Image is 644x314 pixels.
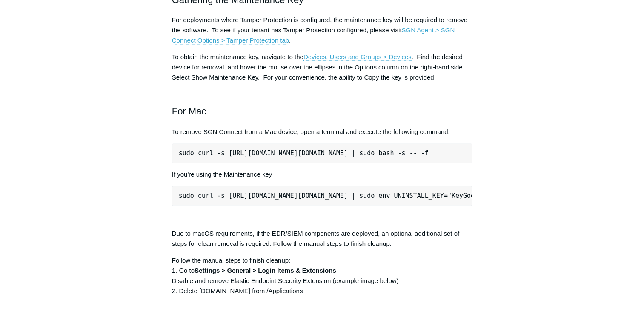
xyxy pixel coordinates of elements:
[303,53,412,61] a: Devices, Users and Groups > Devices
[172,228,472,249] p: Due to macOS requirements, if the EDR/SIEM components are deployed, an optional additional set of...
[172,186,472,206] pre: sudo curl -s [URL][DOMAIN_NAME][DOMAIN_NAME] | sudo env UNINSTALL_KEY="KeyGoesHere" bash -s -- -f
[172,143,472,163] pre: sudo curl -s [URL][DOMAIN_NAME][DOMAIN_NAME] | sudo bash -s -- -f
[172,89,472,119] h2: For Mac
[172,127,472,137] p: To remove SGN Connect from a Mac device, open a terminal and execute the following command:
[172,15,472,46] p: For deployments where Tamper Protection is configured, the maintenance key will be required to re...
[195,267,336,274] strong: Settings > General > Login Items & Extensions
[172,255,472,296] p: Follow the manual steps to finish cleanup: 1. Go to Disable and remove Elastic Endpoint Security ...
[172,169,472,180] p: If you're using the Maintenance key
[172,52,472,83] p: To obtain the maintenance key, navigate to the . Find the desired device for removal, and hover t...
